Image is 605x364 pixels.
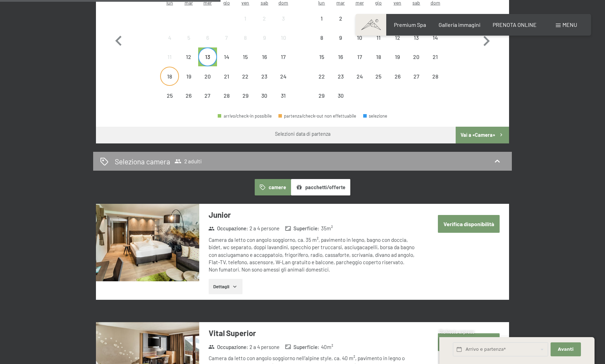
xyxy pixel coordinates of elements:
[350,9,369,28] div: Wed Sep 03 2025
[236,47,255,66] div: Fri Aug 15 2025
[331,47,350,66] div: Tue Sep 16 2025
[408,35,425,52] div: 13
[331,9,350,28] div: Tue Sep 02 2025
[426,28,445,47] div: Sun Sep 14 2025
[199,54,216,72] div: 13
[180,93,197,110] div: 26
[275,35,292,52] div: 10
[370,35,387,52] div: 11
[369,9,388,28] div: Thu Sep 04 2025
[236,67,255,86] div: partenza/check-out non effettuabile
[275,93,292,110] div: 31
[160,47,179,66] div: Mon Aug 11 2025
[427,74,444,91] div: 28
[161,74,178,91] div: 18
[388,67,407,86] div: Fri Sep 26 2025
[236,86,255,105] div: Fri Aug 29 2025
[312,67,331,86] div: Mon Sep 22 2025
[439,329,474,335] span: Richiesta express
[255,86,274,105] div: Sat Aug 30 2025
[160,86,179,105] div: Mon Aug 25 2025
[369,47,388,66] div: partenza/check-out non effettuabile
[331,28,350,47] div: partenza/check-out non effettuabile
[332,16,349,33] div: 2
[331,47,350,66] div: partenza/check-out non effettuabile
[179,28,198,47] div: partenza/check-out non effettuabile
[439,21,480,28] a: Galleria immagini
[274,67,293,86] div: Sun Aug 24 2025
[275,54,292,72] div: 17
[209,209,416,220] h3: Junior
[208,225,248,232] strong: Occupazione :
[350,67,369,86] div: Wed Sep 24 2025
[198,67,217,86] div: partenza/check-out non effettuabile
[236,47,255,66] div: partenza/check-out non effettuabile
[312,47,331,66] div: Mon Sep 15 2025
[218,54,235,72] div: 14
[426,47,445,66] div: partenza/check-out non effettuabile
[218,114,272,118] div: arrivo/check-in possibile
[369,9,388,28] div: partenza/check-out non effettuabile
[160,28,179,47] div: Mon Aug 04 2025
[237,16,254,33] div: 1
[256,54,273,72] div: 16
[161,93,178,110] div: 25
[389,35,406,52] div: 12
[198,28,217,47] div: partenza/check-out non effettuabile
[350,28,369,47] div: Wed Sep 10 2025
[350,47,369,66] div: Wed Sep 17 2025
[198,86,217,105] div: partenza/check-out non effettuabile
[179,86,198,105] div: partenza/check-out non effettuabile
[407,67,426,86] div: partenza/check-out non effettuabile
[217,86,236,105] div: partenza/check-out non effettuabile
[389,54,406,72] div: 19
[456,127,509,143] button: Vai a «Camera»
[198,28,217,47] div: Wed Aug 06 2025
[236,28,255,47] div: Fri Aug 08 2025
[369,47,388,66] div: Thu Sep 18 2025
[198,67,217,86] div: Wed Aug 20 2025
[351,35,368,52] div: 10
[161,54,178,72] div: 11
[198,86,217,105] div: Wed Aug 27 2025
[331,67,350,86] div: Tue Sep 23 2025
[275,131,330,138] div: Selezioni data di partenza
[218,74,235,91] div: 21
[237,35,254,52] div: 8
[236,86,255,105] div: partenza/check-out non effettuabile
[236,67,255,86] div: Fri Aug 22 2025
[331,86,350,105] div: partenza/check-out non effettuabile
[274,28,293,47] div: Sun Aug 10 2025
[332,93,349,110] div: 30
[255,86,274,105] div: partenza/check-out non effettuabile
[312,67,331,86] div: partenza/check-out non effettuabile
[388,28,407,47] div: Fri Sep 12 2025
[332,35,349,52] div: 9
[255,47,274,66] div: Sat Aug 16 2025
[389,74,406,91] div: 26
[407,47,426,66] div: partenza/check-out non effettuabile
[388,9,407,28] div: partenza/check-out non effettuabile
[370,54,387,72] div: 18
[370,74,387,91] div: 25
[218,35,235,52] div: 7
[274,9,293,28] div: Sun Aug 03 2025
[312,28,331,47] div: partenza/check-out non effettuabile
[217,67,236,86] div: Thu Aug 21 2025
[312,47,331,66] div: partenza/check-out non effettuabile
[291,179,350,195] button: pacchetti/offerte
[312,9,331,28] div: partenza/check-out non effettuabile
[237,93,254,110] div: 29
[369,28,388,47] div: Thu Sep 11 2025
[255,28,274,47] div: partenza/check-out non effettuabile
[558,346,574,352] span: Avanti
[350,47,369,66] div: partenza/check-out non effettuabile
[255,9,274,28] div: partenza/check-out non effettuabile
[208,343,248,351] strong: Occupazione :
[313,54,330,72] div: 15
[331,67,350,86] div: partenza/check-out non effettuabile
[179,86,198,105] div: Tue Aug 26 2025
[331,86,350,105] div: Tue Sep 30 2025
[96,204,199,281] img: mss_renderimg.php
[313,16,330,33] div: 1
